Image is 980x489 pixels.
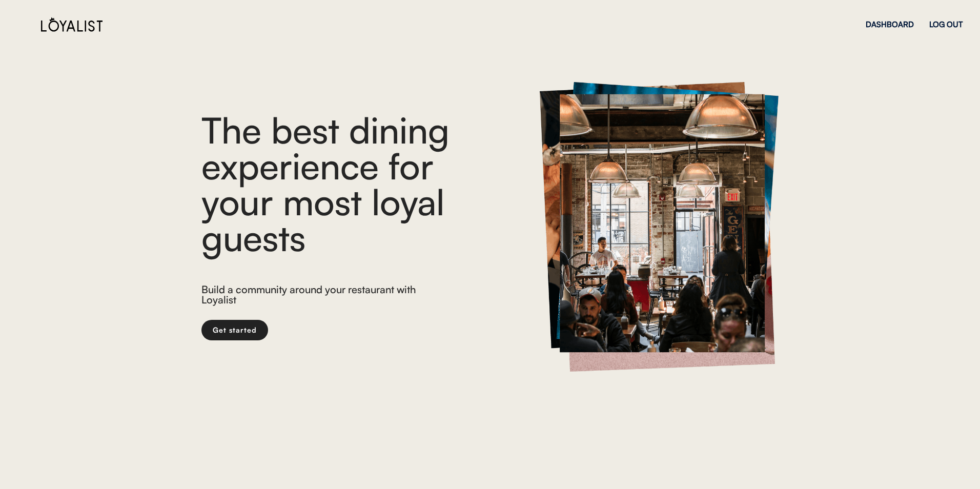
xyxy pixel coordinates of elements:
[201,112,509,255] div: The best dining experience for your most loyal guests
[201,320,268,340] button: Get started
[540,82,779,372] img: https%3A%2F%2Fcad833e4373cb143c693037db6b1f8a3.cdn.bubble.io%2Ff1706310385766x357021172207471900%...
[929,21,963,28] div: LOG OUT
[41,17,103,32] img: Loyalist%20Logo%20Black.svg
[201,284,425,308] div: Build a community around your restaurant with Loyalist
[866,21,914,28] div: DASHBOARD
